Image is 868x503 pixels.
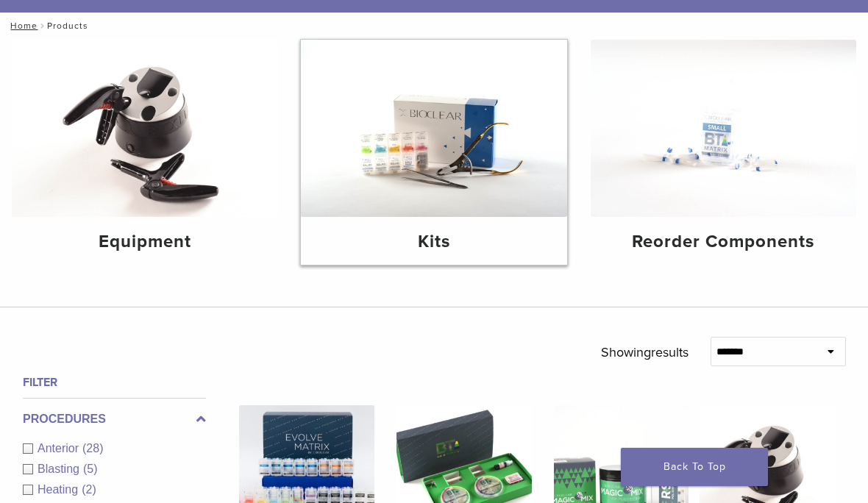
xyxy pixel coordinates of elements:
img: Equipment [12,40,277,217]
span: (5) [83,463,98,475]
span: Blasting [38,463,83,475]
p: Showing results [601,337,689,368]
h4: Equipment [24,229,266,255]
h4: Kits [313,229,555,255]
a: Reorder Components [591,40,856,265]
label: Procedures [23,410,206,428]
img: Kits [301,40,566,217]
span: Heating [38,483,82,496]
span: (28) [82,442,103,454]
h4: Reorder Components [602,229,844,255]
img: Reorder Components [591,40,856,217]
a: Back To Top [621,448,768,486]
span: Anterior [38,442,82,454]
span: (2) [82,483,96,496]
a: Kits [301,40,566,265]
a: Home [6,21,38,31]
a: Equipment [12,40,277,265]
span: / [38,22,47,29]
h4: Filter [23,374,206,391]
